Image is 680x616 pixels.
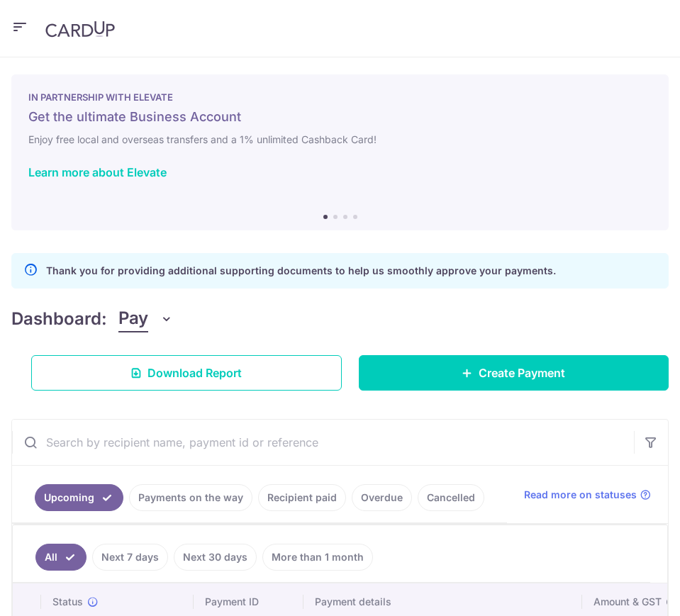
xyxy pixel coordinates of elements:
[262,544,373,571] a: More than 1 month
[174,544,257,571] a: Next 30 days
[524,488,651,502] a: Read more on statuses
[28,91,652,103] p: IN PARTNERSHIP WITH ELEVATE
[479,364,565,381] span: Create Payment
[11,306,107,332] h4: Dashboard:
[258,484,346,511] a: Recipient paid
[359,355,669,391] a: Create Payment
[589,573,666,609] iframe: Opens a widget where you can find more information
[12,420,634,465] input: Search by recipient name, payment id or reference
[118,306,173,332] button: Pay
[28,165,167,179] a: Learn more about Elevate
[524,488,637,502] span: Read more on statuses
[118,306,148,332] span: Pay
[46,262,556,279] p: Thank you for providing additional supporting documents to help us smoothly approve your payments.
[45,21,115,38] img: CardUp
[92,544,168,571] a: Next 7 days
[129,484,252,511] a: Payments on the way
[35,484,123,511] a: Upcoming
[418,484,484,511] a: Cancelled
[52,595,83,609] span: Status
[28,131,652,148] h6: Enjoy free local and overseas transfers and a 1% unlimited Cashback Card!
[147,364,242,381] span: Download Report
[35,544,87,571] a: All
[28,108,652,125] h5: Get the ultimate Business Account
[352,484,412,511] a: Overdue
[31,355,342,391] a: Download Report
